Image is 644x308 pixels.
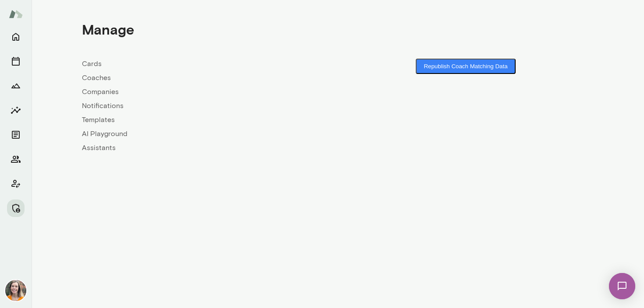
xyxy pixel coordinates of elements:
button: Documents [7,126,25,143]
h4: Manage [82,21,134,38]
a: Coaches [82,73,338,83]
a: Companies [82,87,338,97]
img: Carrie Kelly [5,280,26,301]
button: Home [7,28,25,45]
a: Assistants [82,143,338,153]
a: AI Playground [82,129,338,139]
button: Members [7,150,25,168]
button: Manage [7,199,25,217]
a: Templates [82,115,338,125]
button: Republish Coach Matching Data [416,59,515,74]
button: Client app [7,175,25,192]
button: Insights [7,101,25,119]
a: Cards [82,59,338,69]
img: Mento [9,6,23,22]
a: Notifications [82,101,338,111]
button: Growth Plan [7,77,25,94]
button: Sessions [7,52,25,70]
